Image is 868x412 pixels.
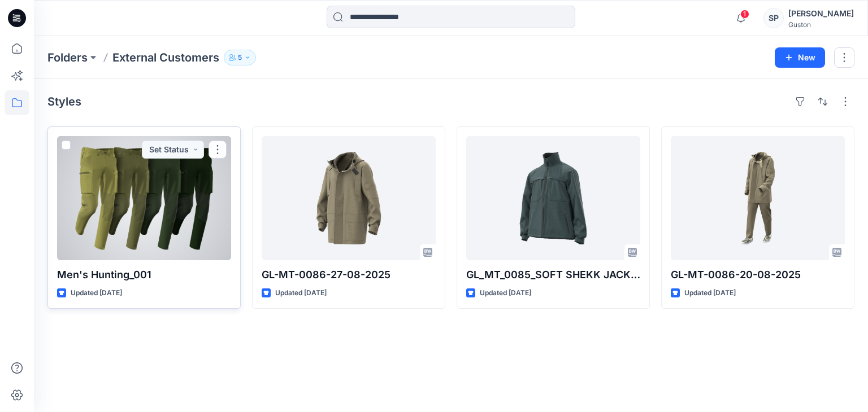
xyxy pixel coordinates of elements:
[480,287,531,299] p: Updated [DATE]
[112,50,219,65] p: External Customers
[262,136,436,260] a: GL-MT-0086-27-08-2025
[788,20,854,29] div: Guston
[671,136,845,260] a: GL-MT-0086-20-08-2025
[684,287,736,299] p: Updated [DATE]
[775,47,825,68] button: New
[671,267,845,283] p: GL-MT-0086-20-08-2025
[740,10,749,19] span: 1
[275,287,327,299] p: Updated [DATE]
[466,267,640,283] p: GL_MT_0085_SOFT SHEKK JACKET
[47,50,88,65] a: Folders
[224,50,256,65] button: 5
[763,8,784,28] div: SP
[238,51,242,64] p: 5
[71,287,122,299] p: Updated [DATE]
[788,7,854,20] div: [PERSON_NAME]
[57,267,231,283] p: Men's Hunting_001
[466,136,640,260] a: GL_MT_0085_SOFT SHEKK JACKET
[47,95,81,108] h4: Styles
[57,136,231,260] a: Men's Hunting_001
[262,267,436,283] p: GL-MT-0086-27-08-2025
